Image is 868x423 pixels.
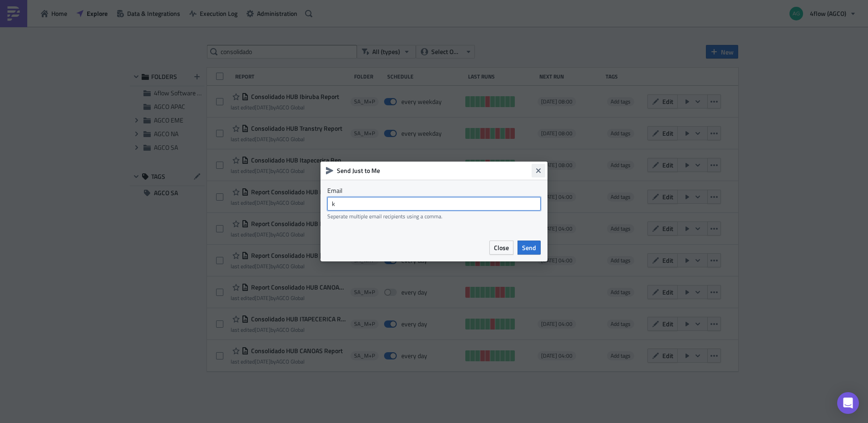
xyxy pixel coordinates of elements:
[489,241,513,255] button: Close
[518,241,541,255] button: Send
[837,392,859,414] div: Open Intercom Messenger
[494,243,509,252] span: Close
[337,167,532,175] h6: Send Just to Me
[522,243,536,252] span: Send
[327,187,541,195] label: Email
[327,213,541,220] div: Seperate multiple email recipients using a comma.
[532,164,545,177] button: Close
